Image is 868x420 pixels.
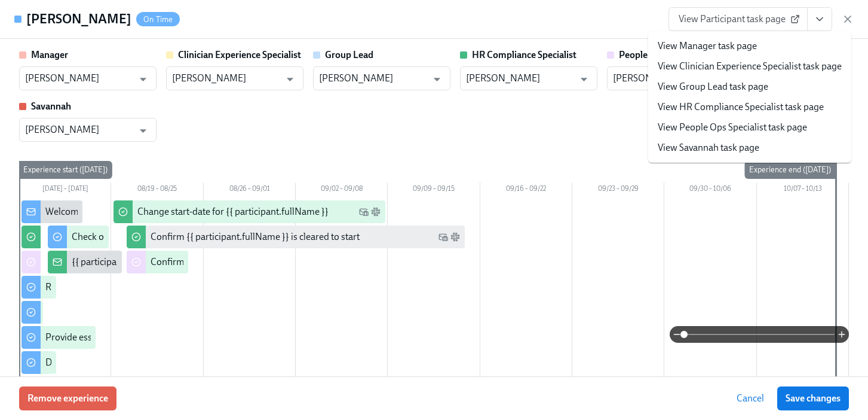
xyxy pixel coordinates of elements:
div: 10/07 – 10/13 [757,182,849,198]
div: [DATE] – [DATE] [19,182,111,198]
svg: Slack [371,207,381,217]
strong: Group Lead [325,49,373,60]
a: View People Ops Specialist task page [658,121,807,134]
span: On Time [136,15,180,24]
button: Save changes [777,386,849,410]
div: Experience start ([DATE]) [19,161,112,179]
button: View task page [807,7,832,31]
a: View Group Lead task page [658,80,768,93]
strong: People Ops Specialist [619,49,707,60]
span: View Participant task page [679,13,798,25]
button: Cancel [728,386,772,410]
strong: HR Compliance Specialist [472,49,576,60]
span: Cancel [737,392,764,404]
svg: Work Email [438,232,448,242]
div: 08/19 – 08/25 [111,182,203,198]
div: 09/02 – 09/08 [296,182,388,198]
div: Confirm {{ participant.fullName }} is cleared to start [151,230,360,244]
div: Welcome from the Charlie Health Compliance Team 👋 [45,205,270,218]
a: View HR Compliance Specialist task page [658,101,824,114]
strong: Clinician Experience Specialist [178,49,301,60]
div: Experience end ([DATE]) [744,161,836,179]
div: {{ participant.fullName }} has filled out the onboarding form [72,255,315,269]
span: Remove experience [27,392,108,404]
strong: Manager [31,49,68,60]
div: 09/16 – 09/22 [480,182,572,198]
button: Open [134,121,152,140]
button: Open [281,70,299,89]
a: View Participant task page [668,7,808,31]
div: 09/23 – 09/29 [572,182,664,198]
svg: Slack [450,232,460,242]
svg: Work Email [359,207,369,217]
button: Remove experience [19,386,116,410]
div: Change start-date for {{ participant.fullName }} [137,205,329,218]
button: Open [134,70,152,89]
a: View Clinician Experience Specialist task page [658,60,842,73]
a: View Manager task page [658,39,757,53]
div: Confirm cleared by People Ops [151,255,277,269]
button: Open [428,70,446,89]
div: 09/30 – 10/06 [664,182,756,198]
h4: [PERSON_NAME] [26,10,131,28]
button: Open [575,70,593,89]
div: 08/26 – 09/01 [204,182,296,198]
span: Save changes [786,392,841,404]
strong: Savannah [31,101,71,112]
div: Do your background check in Checkr [45,356,194,369]
div: 09/09 – 09/15 [388,182,480,198]
a: View Savannah task page [658,141,759,154]
div: Check out our recommended laptop specs [72,230,243,244]
div: Register on the [US_STATE] [MEDICAL_DATA] website [45,281,266,294]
